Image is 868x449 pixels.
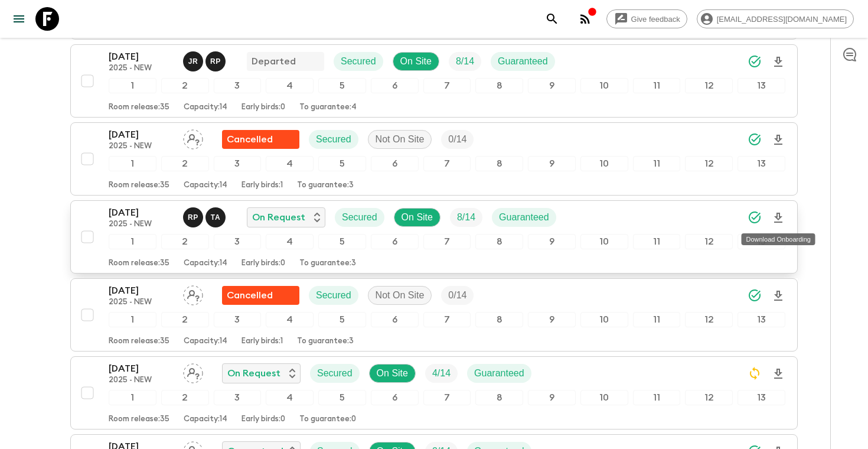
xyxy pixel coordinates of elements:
[109,337,169,346] p: Room release: 35
[109,156,156,171] div: 1
[297,337,354,346] p: To guarantee: 3
[371,78,419,93] div: 6
[266,78,314,93] div: 4
[633,156,681,171] div: 11
[109,78,156,93] div: 1
[214,312,262,327] div: 3
[368,130,432,149] div: Not On Site
[109,181,169,190] p: Room release: 35
[710,15,853,24] span: [EMAIL_ADDRESS][DOMAIN_NAME]
[738,234,785,249] div: 13
[448,132,466,147] p: 0 / 14
[423,78,471,93] div: 7
[400,54,432,69] p: On Site
[109,390,156,405] div: 1
[456,54,474,69] p: 8 / 14
[211,213,220,222] p: T A
[368,286,432,305] div: Not On Site
[109,298,174,307] p: 2025 - NEW
[242,103,285,112] p: Early birds: 0
[266,156,314,171] div: 4
[109,128,174,142] p: [DATE]
[685,156,733,171] div: 12
[109,362,174,376] p: [DATE]
[580,390,628,405] div: 10
[738,390,785,405] div: 13
[625,15,687,24] span: Give feedback
[299,259,356,268] p: To guarantee: 3
[184,181,227,190] p: Capacity: 14
[109,206,174,220] p: [DATE]
[475,312,523,327] div: 8
[184,415,227,424] p: Capacity: 14
[7,7,31,31] button: menu
[109,103,169,112] p: Room release: 35
[184,103,227,112] p: Capacity: 14
[109,234,156,249] div: 1
[310,364,360,383] div: Secured
[423,156,471,171] div: 7
[685,390,733,405] div: 12
[738,312,785,327] div: 13
[371,312,419,327] div: 6
[109,142,174,151] p: 2025 - NEW
[685,78,733,93] div: 12
[450,208,482,227] div: Trip Fill
[449,52,481,71] div: Trip Fill
[685,312,733,327] div: 12
[316,288,351,302] p: Secured
[109,312,156,327] div: 1
[738,156,785,171] div: 13
[318,390,366,405] div: 5
[183,207,228,227] button: RPTA
[183,289,203,298] span: Assign pack leader
[499,210,549,224] p: Guaranteed
[297,181,354,190] p: To guarantee: 3
[580,312,628,327] div: 10
[227,132,273,147] p: Cancelled
[183,55,228,64] span: Johan Roslan, Roy Phang
[161,234,209,249] div: 2
[109,415,169,424] p: Room release: 35
[317,366,353,380] p: Secured
[341,54,376,69] p: Secured
[606,9,687,28] a: Give feedback
[184,337,227,346] p: Capacity: 14
[183,133,203,142] span: Assign pack leader
[227,288,273,302] p: Cancelled
[580,78,628,93] div: 10
[242,337,283,346] p: Early birds: 1
[161,390,209,405] div: 2
[214,156,262,171] div: 3
[771,55,785,69] svg: Download Onboarding
[252,210,305,224] p: On Request
[214,390,262,405] div: 3
[748,366,762,380] svg: Sync Required - Changes detected
[371,156,419,171] div: 6
[528,156,576,171] div: 9
[318,312,366,327] div: 5
[183,211,228,220] span: Roy Phang, Tiyon Anak Juna
[242,415,285,424] p: Early birds: 0
[109,259,169,268] p: Room release: 35
[633,312,681,327] div: 11
[266,234,314,249] div: 4
[685,234,733,249] div: 12
[183,367,203,376] span: Assign pack leader
[318,78,366,93] div: 5
[748,132,762,147] svg: Synced Successfully
[242,259,285,268] p: Early birds: 0
[402,210,433,224] p: On Site
[738,78,785,93] div: 13
[771,133,785,147] svg: Download Onboarding
[580,156,628,171] div: 10
[423,390,471,405] div: 7
[342,210,377,224] p: Secured
[474,366,524,380] p: Guaranteed
[334,52,383,71] div: Secured
[161,78,209,93] div: 2
[242,181,283,190] p: Early birds: 1
[266,390,314,405] div: 4
[441,286,474,305] div: Trip Fill
[425,364,458,383] div: Trip Fill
